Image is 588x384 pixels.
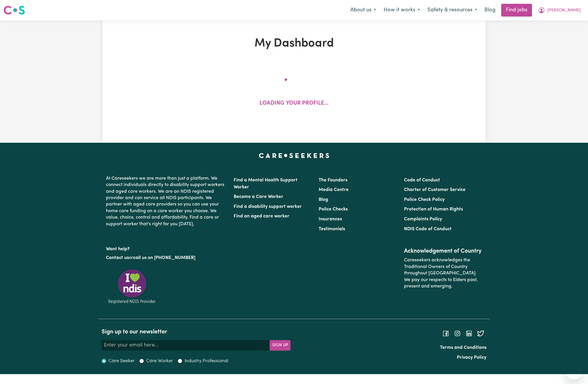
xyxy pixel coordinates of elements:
a: Follow Careseekers on Facebook [442,331,449,336]
a: The Founders [319,178,347,183]
a: Protection of Human Rights [404,207,463,212]
a: Police Checks [319,207,348,212]
a: Careseekers logo [3,3,25,17]
a: Police Check Policy [404,197,445,202]
a: Testimonials [319,227,345,231]
a: Find an aged care worker [234,214,289,219]
img: Careseekers logo [3,5,25,15]
p: Loading your profile... [259,99,329,108]
a: Charter of Customer Service [404,187,466,192]
a: Contact us [106,256,129,260]
label: Care Worker [146,358,173,365]
a: Become a Care Worker [234,194,283,199]
a: Terms and Conditions [440,345,486,350]
a: Complaints Policy [404,217,442,222]
a: Find a disability support worker [234,204,302,209]
img: Registered NDIS provider [106,268,158,305]
button: My Account [534,4,585,16]
iframe: Button to launch messaging window [565,361,583,379]
a: Follow Careseekers on Twitter [477,331,484,336]
a: Follow Careseekers on Instagram [454,331,461,336]
h1: My Dashboard [170,37,418,51]
span: [PERSON_NAME] [547,7,581,14]
button: How it works [380,4,424,16]
button: Safety & resources [424,4,481,16]
a: Blog [319,197,328,202]
p: or [106,252,227,263]
a: Follow Careseekers on LinkedIn [466,331,472,336]
label: Industry Professional [185,358,228,365]
a: Careseekers home page [259,153,329,158]
a: Insurances [319,217,342,222]
a: NDIS Code of Conduct [404,227,452,231]
p: Want help? [106,244,227,252]
label: Care Seeker [109,358,135,365]
h2: Sign up to our newsletter [102,328,291,335]
input: Enter your email here... [102,340,270,351]
a: Find a Mental Health Support Worker [234,178,297,190]
a: Code of Conduct [404,178,440,183]
a: Blog [481,4,499,17]
button: About us [347,4,380,16]
h2: Acknowledgement of Country [404,248,482,255]
a: Media Centre [319,187,349,192]
button: Subscribe [270,340,291,351]
a: call us on [PHONE_NUMBER] [133,256,195,260]
a: Find jobs [501,4,532,17]
p: At Careseekers we are more than just a platform. We connect individuals directly to disability su... [106,173,227,230]
a: Privacy Policy [457,355,486,360]
p: Careseekers acknowledges the Traditional Owners of Country throughout [GEOGRAPHIC_DATA]. We pay o... [404,255,482,292]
